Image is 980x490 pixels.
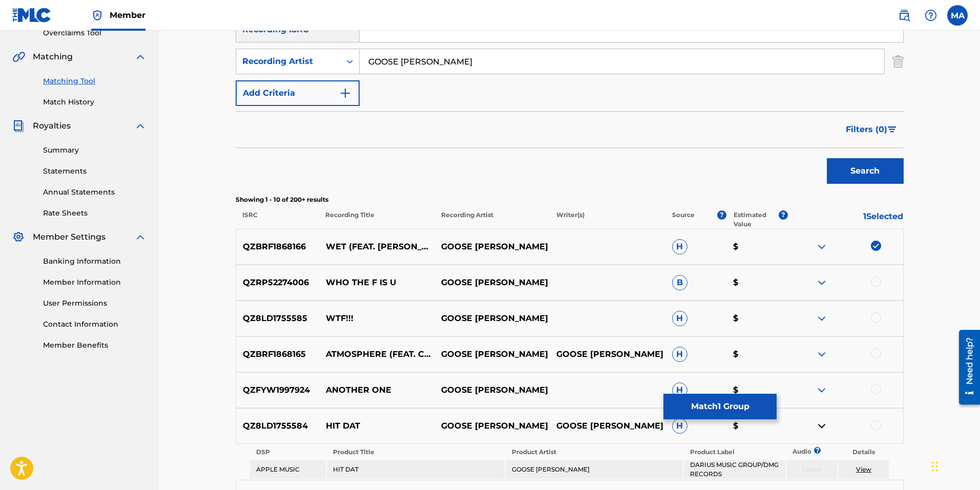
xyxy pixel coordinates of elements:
img: deselect [871,241,881,251]
p: Source [672,210,695,229]
div: User Menu [947,5,968,26]
img: expand [816,312,828,325]
a: Overclaims Tool [43,28,147,38]
p: QZBRF1868166 [236,241,319,253]
p: GOOSE [PERSON_NAME] [550,420,665,432]
span: B [672,275,687,290]
img: contract [816,420,828,432]
img: Member Settings [12,231,25,243]
iframe: Resource Center [951,326,980,408]
img: filter [888,126,896,133]
p: Writer(s) [550,210,665,229]
img: expand [816,241,828,253]
span: ? [717,210,726,220]
p: Audio [786,447,799,456]
a: Banking Information [43,256,147,267]
p: ATMOSPHERE (FEAT. CANDY SWEETZ) [319,348,434,360]
p: QZ8LD1755585 [236,312,319,325]
p: Estimated Value [734,210,779,229]
p: Listen [786,465,837,474]
span: Member [110,9,145,21]
img: expand [134,51,147,63]
a: Annual Statements [43,187,147,198]
td: DARIUS MUSIC GROUP/DMG RECORDS [684,460,785,479]
p: WHO THE F IS U [319,276,434,289]
p: GOOSE [PERSON_NAME] [434,384,550,396]
a: Contact Information [43,319,147,330]
div: Recording Artist [242,55,335,68]
button: Search [827,158,904,184]
td: APPLE MUSIC [250,460,326,479]
a: Statements [43,166,147,177]
p: HIT DAT [319,420,434,432]
p: $ [726,312,787,325]
p: $ [726,276,787,289]
p: ANOTHER ONE [319,384,434,396]
a: View [856,465,871,473]
a: Match History [43,97,147,108]
img: expand [816,348,828,360]
p: QZBRF1868165 [236,348,319,360]
p: WTF!!! [319,312,434,325]
img: Delete Criterion [892,49,904,74]
p: WET (FEAT. [PERSON_NAME], UNCLE ANT & BAD HABIT) [EXTENDED] [319,241,434,253]
th: Product Label [684,445,785,459]
span: H [672,347,687,362]
p: ISRC [236,210,319,229]
img: MLC Logo [12,8,52,23]
p: QZ8LD1755584 [236,420,319,432]
a: Rate Sheets [43,208,147,219]
th: DSP [250,445,326,459]
iframe: Chat Widget [929,441,980,490]
img: Royalties [12,120,25,132]
th: Product Artist [506,445,683,459]
div: Help [921,5,941,26]
span: Member Settings [33,231,106,243]
p: Showing 1 - 10 of 200+ results [236,195,904,204]
p: 1 Selected [788,210,904,229]
img: expand [816,276,828,289]
a: User Permissions [43,298,147,309]
a: Matching Tool [43,76,147,87]
span: H [672,311,687,326]
button: Add Criteria [236,80,360,106]
th: Details [838,445,889,459]
p: $ [726,241,787,253]
div: Drag [932,451,938,482]
p: GOOSE [PERSON_NAME] [550,348,665,360]
a: Summary [43,145,147,156]
p: QZRP52274006 [236,276,319,289]
p: $ [726,384,787,396]
span: H [672,239,687,254]
img: Matching [12,51,25,63]
p: QZFYW1997924 [236,384,319,396]
span: Filters ( 0 ) [846,123,887,136]
a: Member Benefits [43,340,147,351]
th: Product Title [327,445,505,459]
p: GOOSE [PERSON_NAME] [434,312,550,325]
p: GOOSE [PERSON_NAME] [434,348,550,360]
button: Match1 Group [663,394,777,419]
span: ? [779,210,788,220]
img: Top Rightsholder [91,9,103,22]
span: Matching [33,51,73,63]
td: HIT DAT [327,460,505,479]
img: expand [134,120,147,132]
p: GOOSE [PERSON_NAME] [434,241,550,253]
span: H [672,382,687,398]
a: Public Search [894,5,914,26]
img: expand [134,231,147,243]
p: Recording Title [319,210,434,229]
span: H [672,418,687,434]
span: Royalties [33,120,71,132]
p: $ [726,420,787,432]
img: expand [816,384,828,396]
td: GOOSE [PERSON_NAME] [506,460,683,479]
p: GOOSE [PERSON_NAME] [434,276,550,289]
p: Recording Artist [434,210,550,229]
p: GOOSE [PERSON_NAME] [434,420,550,432]
p: $ [726,348,787,360]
